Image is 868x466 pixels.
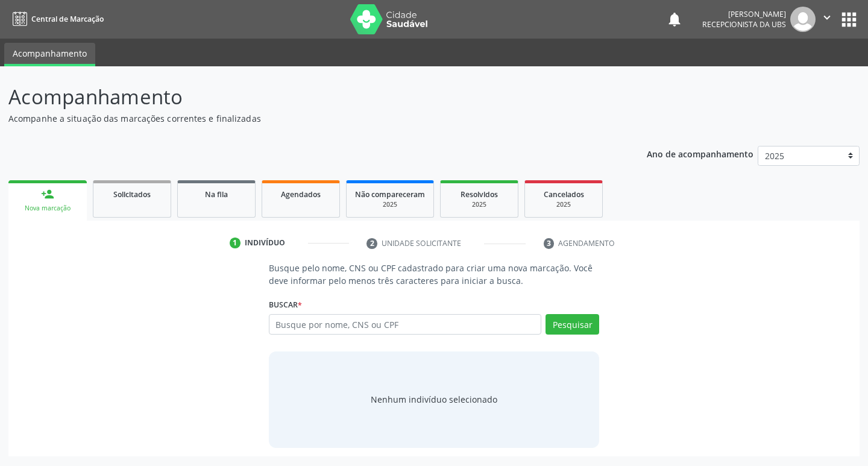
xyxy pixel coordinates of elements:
[269,295,302,314] label: Buscar
[702,9,786,19] div: [PERSON_NAME]
[790,7,816,32] img: img
[533,200,594,209] div: 2025
[544,189,584,200] span: Cancelados
[647,146,753,161] p: Ano de acompanhamento
[230,238,241,248] div: 1
[355,189,425,200] span: Não compareceram
[838,9,860,30] button: apps
[17,204,78,213] div: Nova marcação
[371,393,497,406] div: Nenhum indivíduo selecionado
[41,187,54,201] div: person_add
[205,189,228,200] span: Na fila
[816,7,838,32] button: 
[269,262,600,287] p: Busque pelo nome, CNS ou CPF cadastrado para criar uma nova marcação. Você deve informar pelo men...
[820,11,834,24] i: 
[8,9,104,29] a: Central de Marcação
[666,11,683,28] button: notifications
[8,112,604,125] p: Acompanhe a situação das marcações correntes e finalizadas
[461,189,498,200] span: Resolvidos
[702,19,786,30] span: Recepcionista da UBS
[269,314,542,335] input: Busque por nome, CNS ou CPF
[449,200,509,209] div: 2025
[281,189,321,200] span: Agendados
[355,200,425,209] div: 2025
[113,189,151,200] span: Solicitados
[8,82,604,112] p: Acompanhamento
[31,14,104,24] span: Central de Marcação
[546,314,599,335] button: Pesquisar
[4,43,95,66] a: Acompanhamento
[245,238,285,248] div: Indivíduo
